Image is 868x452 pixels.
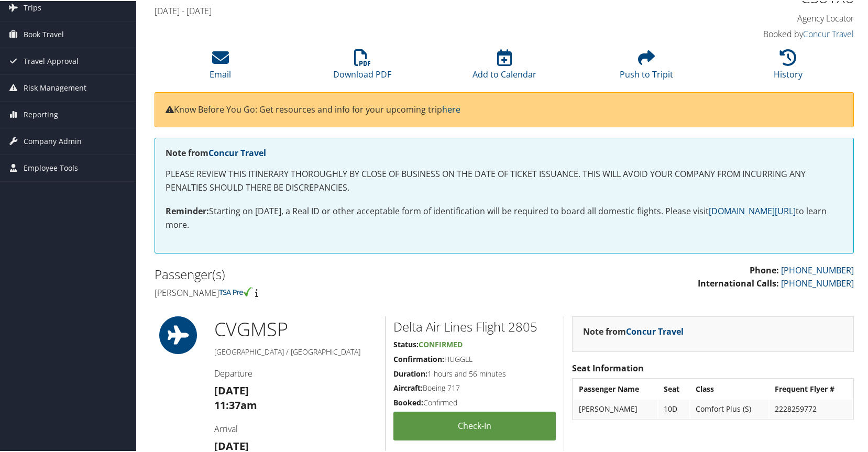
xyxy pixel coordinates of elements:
a: Push to Tripit [620,54,673,79]
a: Check-in [393,411,556,439]
h5: HUGGLL [393,353,556,363]
strong: [DATE] [214,438,249,452]
a: Download PDF [333,54,391,79]
a: [PHONE_NUMBER] [781,277,854,288]
span: Reporting [24,101,58,127]
p: PLEASE REVIEW THIS ITINERARY THOROUGHLY BY CLOSE OF BUSINESS ON THE DATE OF TICKET ISSUANCE. THIS... [166,167,843,193]
strong: Note from [583,325,684,336]
strong: Note from [166,146,266,158]
strong: Duration: [393,368,427,378]
td: Comfort Plus (S) [690,399,768,417]
td: 2228259772 [770,399,852,417]
h4: Agency Locator [691,12,854,23]
h4: Booked by [691,27,854,39]
span: Travel Approval [24,47,79,73]
strong: 11:37am [214,397,257,411]
span: Employee Tools [24,154,78,180]
strong: Confirmation: [393,353,444,363]
a: [DOMAIN_NAME][URL] [709,204,796,216]
span: Company Admin [24,127,82,153]
span: Risk Management [24,74,86,100]
strong: Aircraft: [393,382,423,392]
th: Passenger Name [574,379,657,398]
a: Concur Travel [626,325,684,336]
strong: Seat Information [572,361,644,373]
a: History [774,54,803,79]
p: Know Before You Go: Get resources and info for your upcoming trip [166,102,843,116]
td: [PERSON_NAME] [574,399,657,417]
th: Frequent Flyer # [770,379,852,398]
a: here [442,103,460,114]
a: Concur Travel [803,27,854,39]
strong: [DATE] [214,382,249,396]
h5: Confirmed [393,396,556,407]
a: Concur Travel [208,146,266,158]
h2: Passenger(s) [155,264,497,282]
span: Confirmed [419,338,463,348]
h4: Arrival [214,422,377,434]
strong: Reminder: [166,204,209,216]
h2: Delta Air Lines Flight 2805 [393,317,556,335]
img: tsa-precheck.png [219,286,253,295]
h4: [DATE] - [DATE] [155,4,675,16]
h5: 1 hours and 56 minutes [393,368,556,378]
p: Starting on [DATE], a Real ID or other acceptable form of identification will be required to boar... [166,204,843,230]
h5: Boeing 717 [393,382,556,392]
h4: [PERSON_NAME] [155,286,497,297]
th: Seat [658,379,689,398]
strong: Booked: [393,396,423,406]
strong: Status: [393,338,419,348]
th: Class [690,379,768,398]
td: 10D [658,399,689,417]
span: Book Travel [24,20,64,47]
a: Add to Calendar [473,54,536,79]
a: [PHONE_NUMBER] [781,263,854,275]
strong: Phone: [750,263,779,275]
h5: [GEOGRAPHIC_DATA] / [GEOGRAPHIC_DATA] [214,346,377,356]
a: Email [210,54,231,79]
strong: International Calls: [698,277,779,288]
h1: CVG MSP [214,315,377,341]
h4: Departure [214,367,377,378]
